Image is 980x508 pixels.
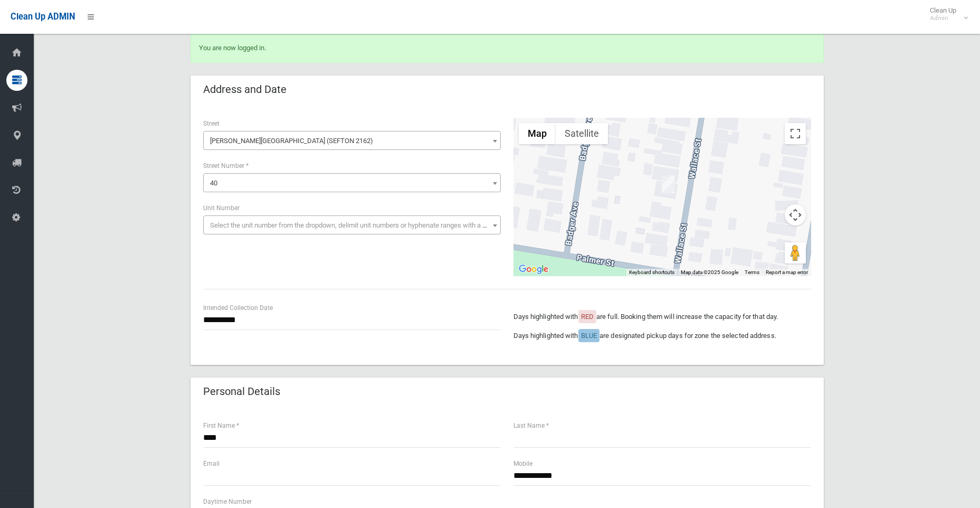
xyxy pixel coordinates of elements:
span: 40 [206,176,498,191]
span: Select the unit number from the dropdown, delimit unit numbers or hyphenate ranges with a comma [210,221,505,229]
button: Show satellite imagery [556,123,608,144]
span: Wallace Street (SEFTON 2162) [203,131,501,150]
span: Map data ©2025 Google [681,269,738,275]
button: Drag Pegman onto the map to open Street View [785,242,806,264]
span: BLUE [581,332,597,340]
span: Clean Up ADMIN [11,12,75,22]
header: Address and Date [191,79,299,100]
a: Terms (opens in new tab) [745,269,759,275]
p: Days highlighted with are designated pickup days for zone the selected address. [513,330,811,342]
span: RED [581,313,594,321]
span: 40 [203,173,501,192]
span: Wallace Street (SEFTON 2162) [206,134,498,148]
button: Toggle fullscreen view [785,123,806,144]
a: Report a map error [766,269,808,275]
div: 40 Wallace Street, SEFTON NSW 2162 [662,175,674,193]
span: 40 [210,179,217,187]
small: Admin [930,14,956,22]
p: Days highlighted with are full. Booking them will increase the capacity for that day. [513,311,811,323]
div: You are now logged in. [191,33,824,63]
a: Open this area in Google Maps (opens a new window) [516,262,551,276]
button: Show street map [519,123,556,144]
span: Clean Up [925,6,967,22]
img: Google [516,262,551,276]
button: Map camera controls [785,204,806,225]
header: Personal Details [191,381,293,402]
button: Keyboard shortcuts [629,269,674,276]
